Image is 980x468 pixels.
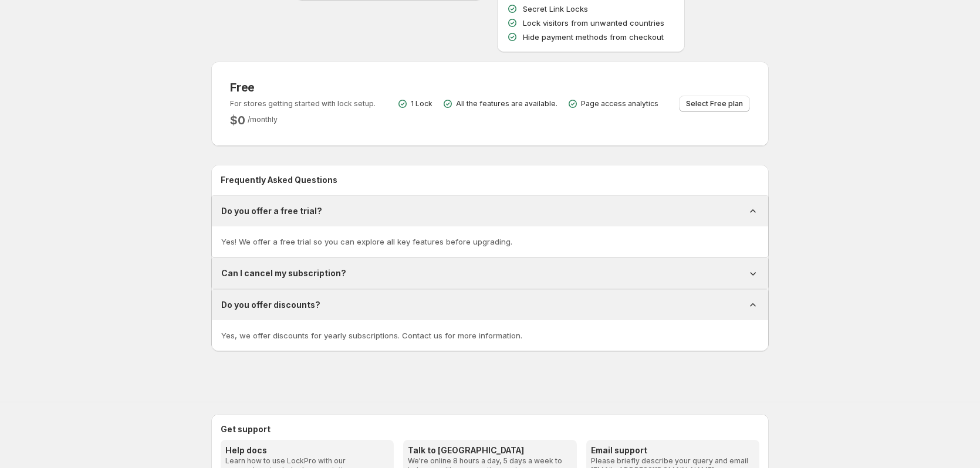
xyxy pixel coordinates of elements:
p: 1 Lock [411,99,432,108]
span: / monthly [248,115,278,124]
span: Yes! We offer a free trial so you can explore all key features before upgrading. [221,237,512,246]
button: Select Free plan [679,96,750,112]
h2: Get support [221,423,759,435]
h3: Help docs [225,445,389,456]
p: All the features are available. [456,99,557,108]
p: Hide payment methods from checkout [523,31,664,43]
h2: Frequently Asked Questions [221,174,759,186]
span: Yes, we offer discounts for yearly subscriptions. Contact us for more information. [221,331,522,340]
span: Select Free plan [686,99,743,108]
p: Secret Link Locks [523,3,588,15]
h3: Free [230,80,376,94]
h2: $ 0 [230,113,245,127]
h1: Do you offer a free trial? [221,205,322,217]
p: Page access analytics [581,99,658,108]
h3: Talk to [GEOGRAPHIC_DATA] [408,445,572,456]
h1: Can I cancel my subscription? [221,267,346,279]
h1: Do you offer discounts? [221,299,320,311]
p: For stores getting started with lock setup. [230,99,376,108]
p: Lock visitors from unwanted countries [523,17,664,29]
h3: Email support [591,445,755,456]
